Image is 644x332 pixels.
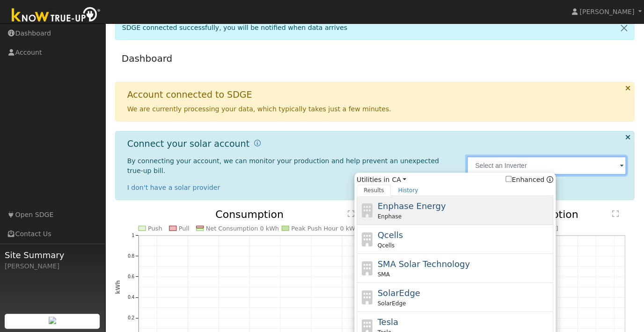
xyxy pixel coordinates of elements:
a: I don't have a solar provider [127,184,220,191]
text: 0.6 [128,274,134,279]
a: Dashboard [122,53,173,64]
a: CA [392,175,406,185]
text: kWh [115,280,121,294]
input: Enhanced [505,176,512,182]
text: 0.8 [128,253,134,258]
h1: Account connected to SDGE [127,89,252,100]
div: [PERSON_NAME] [5,261,100,271]
span: Qcells [377,230,403,240]
h1: Connect your solar account [127,138,249,149]
span: Enphase Energy [377,201,446,211]
text: Peak Push Hour 0 kWh [291,225,359,232]
span: Site Summary [5,249,100,261]
span: [PERSON_NAME] [579,8,634,15]
a: Enhanced Providers [547,176,553,183]
label: Enhanced [505,175,544,185]
input: Select an Inverter [467,156,627,175]
text: 2025 0 kWh [ +0.0% ] [490,225,558,232]
span: Qcells [377,241,394,250]
span: We are currently processing your data, which typically takes just a few minutes. [127,105,391,113]
span: Utilities in [357,175,553,185]
text: Consumption [215,209,284,220]
text:  [612,210,619,217]
img: retrieve [49,317,56,324]
span: SMA Solar Technology [377,259,469,269]
text: 0.4 [128,295,134,300]
span: SMA [377,270,389,279]
span: Show enhanced providers [505,175,553,185]
span: SolarEdge [377,299,406,308]
span: SolarEdge [377,288,420,298]
a: History [391,185,425,196]
text: Push [148,225,162,232]
div: SDGE connected successfully, you will be notified when data arrives [115,16,635,40]
text: Annual Net Consumption [450,209,578,220]
text: Pull [178,225,189,232]
a: Close [614,16,634,39]
span: By connecting your account, we can monitor your production and help prevent an unexpected true-up... [127,157,439,174]
span: Enphase [377,212,401,221]
text: 1 [132,232,134,238]
span: Tesla [377,317,398,327]
text:  [348,210,354,217]
text: Net Consumption 0 kWh [205,225,278,232]
img: Know True-Up [7,5,105,26]
text: 0.2 [128,315,134,320]
a: Results [357,185,391,196]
